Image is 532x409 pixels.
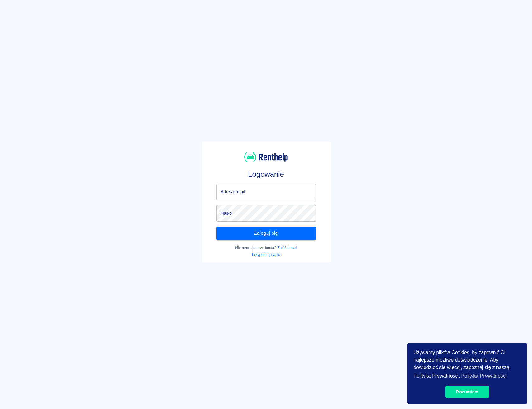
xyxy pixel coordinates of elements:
[216,227,316,240] button: Zaloguj się
[216,170,316,179] h3: Logowanie
[277,246,297,250] a: Załóż teraz!
[216,245,316,251] p: Nie masz jeszcze konta?
[445,386,489,398] a: dismiss cookie message
[413,349,521,381] span: Używamy plików Cookies, by zapewnić Ci najlepsze możliwe doświadczenie. Aby dowiedzieć się więcej...
[244,152,288,163] img: Renthelp logo
[407,343,527,404] div: cookieconsent
[252,253,280,257] a: Przypomnij hasło
[460,371,507,381] a: learn more about cookies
